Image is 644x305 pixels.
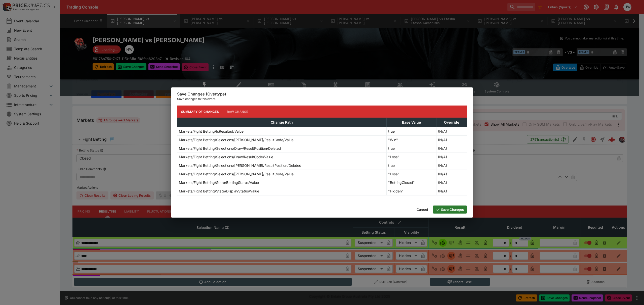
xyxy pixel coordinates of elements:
[386,187,436,195] td: "Hidden"
[386,170,436,178] td: "Lose"
[436,153,467,161] td: (N/A)
[386,144,436,153] td: true
[386,161,436,170] td: true
[179,188,259,194] p: Markets/Fight Betting/State/DisplayStatus/Value
[436,161,467,170] td: (N/A)
[386,136,436,144] td: "Win"
[436,178,467,187] td: (N/A)
[414,206,431,214] button: Cancel
[179,129,244,134] p: Markets/Fight Betting/IsResulted/Value
[179,146,281,151] p: Markets/Fight Betting/Selections/Draw/ResultPosition/Deleted
[179,171,294,177] p: Markets/Fight Betting/Selections/[PERSON_NAME]/ResultCode/Value
[386,118,436,127] th: Base Value
[223,106,252,118] button: Raw Change
[436,127,467,136] td: (N/A)
[177,91,467,97] h6: Save Changes (Overtype)
[386,153,436,161] td: "Lose"
[177,96,467,101] p: Save changes to this event.
[177,118,387,127] th: Change Path
[179,137,294,142] p: Markets/Fight Betting/Selections/[PERSON_NAME]/ResultCode/Value
[179,163,301,168] p: Markets/Fight Betting/Selections/[PERSON_NAME]/ResultPosition/Deleted
[179,180,259,185] p: Markets/Fight Betting/State/BettingStatus/Value
[436,118,467,127] th: Override
[177,106,223,118] button: Summary of Changes
[436,144,467,153] td: (N/A)
[436,187,467,195] td: (N/A)
[386,178,436,187] td: "BettingClosed"
[436,136,467,144] td: (N/A)
[179,154,273,160] p: Markets/Fight Betting/Selections/Draw/ResultCode/Value
[436,170,467,178] td: (N/A)
[433,206,467,214] button: Save Changes
[386,127,436,136] td: true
